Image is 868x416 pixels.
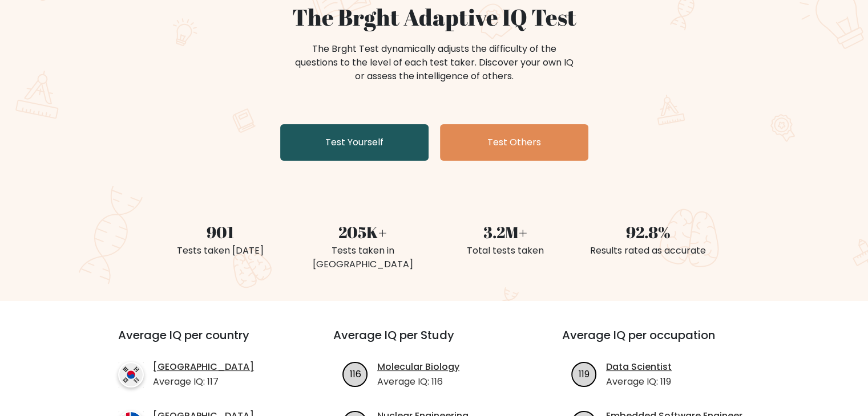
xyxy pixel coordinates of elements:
[156,3,713,31] h1: The Brght Adaptive IQ Test
[606,375,672,389] p: Average IQ: 119
[377,360,459,374] a: Molecular Biology
[584,244,713,258] div: Results rated as accurate
[579,367,590,380] text: 119
[377,375,459,389] p: Average IQ: 116
[118,328,292,356] h3: Average IQ per country
[153,360,254,374] a: [GEOGRAPHIC_DATA]
[441,244,570,258] div: Total tests taken
[333,328,535,356] h3: Average IQ per Study
[292,42,577,83] div: The Brght Test dynamically adjusts the difficulty of the questions to the level of each test take...
[118,362,144,388] img: country
[440,124,588,161] a: Test Others
[156,220,285,244] div: 901
[562,328,764,356] h3: Average IQ per occupation
[350,367,361,380] text: 116
[606,360,672,374] a: Data Scientist
[156,244,285,258] div: Tests taken [DATE]
[153,375,254,389] p: Average IQ: 117
[298,244,427,271] div: Tests taken in [GEOGRAPHIC_DATA]
[441,220,570,244] div: 3.2M+
[584,220,713,244] div: 92.8%
[280,124,429,161] a: Test Yourself
[298,220,427,244] div: 205K+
